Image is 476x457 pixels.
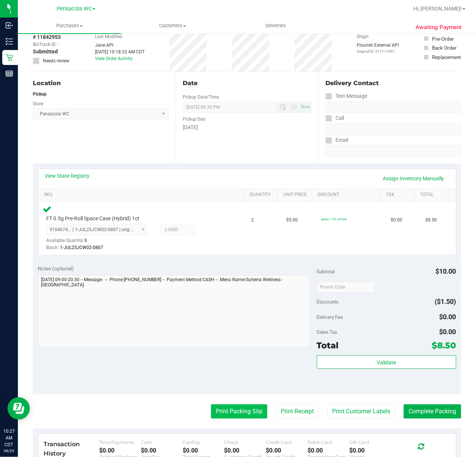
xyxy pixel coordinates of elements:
div: Location [33,79,169,88]
span: $0.00 [439,328,456,336]
div: $0.00 [183,447,224,454]
a: Discount [318,192,377,198]
span: 3 [85,238,87,243]
input: Format: (999) 999-9999 [325,124,461,135]
div: $0.00 [308,447,349,454]
span: Subtotal [317,268,335,274]
strong: Pickup [33,91,47,97]
label: Call [325,113,344,124]
input: Format: (999) 999-9999 [325,102,461,113]
div: $0.00 [141,447,183,454]
div: Replacement [432,53,461,61]
a: Quantity [249,192,275,198]
span: Validate [377,360,396,366]
div: CanPay [183,439,224,445]
span: Purchases [18,22,121,29]
label: Origin [357,33,369,40]
a: Total [420,192,445,198]
label: Email [325,135,348,146]
span: Needs review [43,57,69,64]
span: Deliveries [255,22,296,29]
inline-svg: Inbound [6,22,13,29]
p: Original ID: 317117091 [357,49,399,54]
button: Print Customer Labels [327,404,395,419]
span: Sales Tax [317,329,338,335]
a: Assign Inventory Manually [378,172,449,185]
label: Store [33,100,43,107]
span: Discounts [317,295,339,308]
p: 10:27 AM CDT [3,428,15,448]
input: Promo Code [317,282,375,293]
inline-svg: Retail [6,54,13,61]
span: 2 [252,217,254,224]
label: Text Message [325,91,367,102]
span: Hi, [PERSON_NAME]! [413,6,462,12]
a: View Order Activity [95,56,133,61]
div: Gift Card [349,439,391,445]
span: senior: 15% off line [321,217,347,221]
span: $0.00 [391,217,402,224]
a: Purchases [18,18,121,34]
a: Unit Price [284,192,309,198]
div: Credit Card [266,439,308,445]
div: Check [224,439,266,445]
div: $0.00 [99,447,141,454]
div: Jane API [95,42,145,49]
span: BioTrack ID: [33,41,57,48]
div: $0.00 [349,447,391,454]
div: $0.00 [224,447,266,454]
span: $8.50 [432,340,456,351]
div: [DATE] [183,124,312,131]
div: $0.00 [266,447,308,454]
div: Available Quantity: [47,235,151,250]
span: $10.00 [436,267,456,275]
a: Deliveries [224,18,327,34]
span: $0.00 [439,313,456,321]
div: Pre-Order [432,35,454,43]
button: Print Receipt [276,404,319,419]
span: FT 0.5g Pre-Roll Space Case (Hybrid) 1ct [47,215,140,222]
span: Pensacola WC [57,6,92,12]
span: Notes (optional) [38,265,74,271]
span: ($1.50) [435,298,456,305]
button: Validate [317,355,456,369]
div: Delivery Contact [325,79,461,88]
label: Last Modified [95,33,122,40]
div: [DATE] 10:18:33 AM CDT [95,49,145,55]
span: Delivery Fee [317,314,343,320]
span: Submitted [33,48,58,56]
div: Cash [141,439,183,445]
span: Batch: [47,245,59,250]
div: Flourish External API [357,42,399,54]
iframe: Resource center [7,397,30,420]
span: $5.00 [286,217,298,224]
p: 08/25 [3,448,15,454]
span: Customers [122,22,224,29]
inline-svg: Reports [6,70,13,77]
span: - [59,41,60,48]
span: $8.50 [425,217,437,224]
button: Print Packing Slip [211,404,267,419]
a: Customers [121,18,224,34]
a: SKU [44,192,240,198]
div: Debit Card [308,439,349,445]
div: Back Order [432,44,457,52]
span: Awaiting Payment [416,23,462,32]
span: # 11842953 [33,33,61,41]
button: Complete Packing [404,404,461,419]
span: Total [317,340,339,351]
div: Date [183,79,312,88]
label: Pickup Date/Time [183,94,219,100]
label: Pickup Day [183,116,205,122]
a: Tax [386,192,412,198]
span: 1-JUL25JCW02-0807 [60,245,104,250]
div: Total Payments [99,439,141,445]
inline-svg: Inventory [6,38,13,45]
a: View State Registry [45,172,90,180]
